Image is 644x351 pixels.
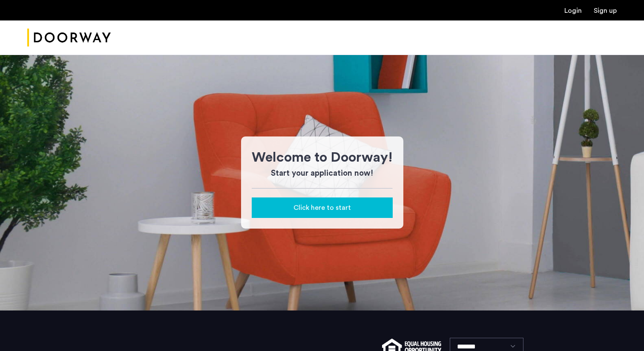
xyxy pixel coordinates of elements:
[564,7,582,14] a: Login
[594,7,617,14] a: Registration
[27,22,111,54] a: Cazamio Logo
[252,197,393,218] button: button
[252,147,393,168] h1: Welcome to Doorway!
[293,203,351,213] span: Click here to start
[252,168,393,180] h3: Start your application now!
[27,22,111,54] img: logo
